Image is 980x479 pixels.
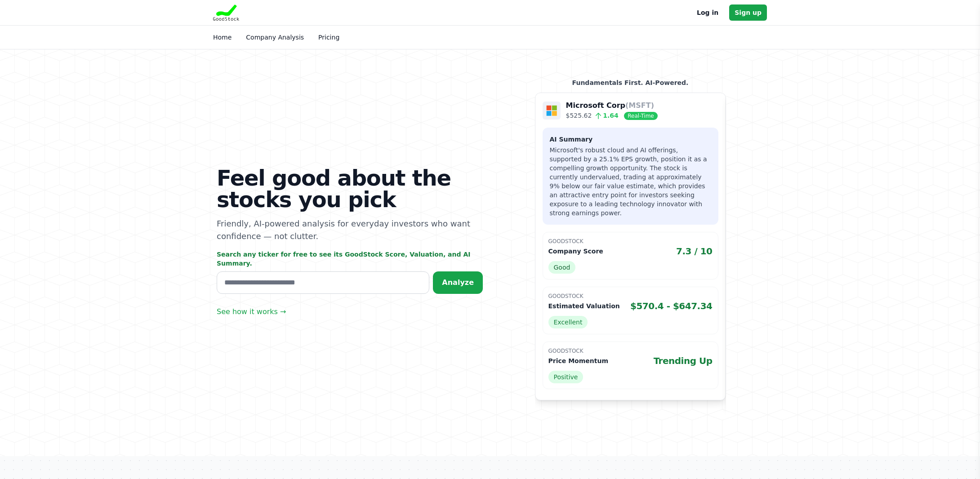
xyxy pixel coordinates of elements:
[246,34,304,41] a: Company Analysis
[217,306,286,317] a: See how it works →
[433,271,483,294] button: Analyze
[566,111,658,120] p: $525.62
[535,93,726,400] a: Company Logo Microsoft Corp(MSFT) $525.62 1.64 Real-Time AI Summary Microsoft's robust cloud and ...
[729,4,767,21] a: Sign up
[592,112,618,119] span: 1.64
[213,4,239,21] img: Goodstock Logo
[548,356,608,365] p: Price Momentum
[625,101,654,110] span: (MSFT)
[442,278,474,287] span: Analyze
[217,250,483,268] p: Search any ticker for free to see its GoodStock Score, Valuation, and AI Summary.
[548,371,584,383] span: Positive
[548,293,713,300] p: GoodStock
[318,34,339,41] a: Pricing
[548,247,603,256] p: Company Score
[217,217,483,243] p: Friendly, AI-powered analysis for everyday investors who want confidence — not clutter.
[676,245,713,257] span: 7.3 / 10
[624,112,657,120] span: Real-Time
[566,100,658,111] p: Microsoft Corp
[630,300,713,312] span: $570.4 - $647.34
[217,167,483,210] h1: Feel good about the stocks you pick
[550,146,711,217] p: Microsoft's robust cloud and AI offerings, supported by a 25.1% EPS growth, position it as a comp...
[535,78,726,87] p: Fundamentals First. AI-Powered.
[548,261,576,274] span: Good
[548,238,713,245] p: GoodStock
[548,347,713,355] p: GoodStock
[654,355,713,367] span: Trending Up
[543,102,561,120] img: Company Logo
[548,316,588,328] span: Excellent
[697,7,718,18] a: Log in
[213,34,232,41] a: Home
[548,302,620,310] p: Estimated Valuation
[550,135,711,144] h3: AI Summary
